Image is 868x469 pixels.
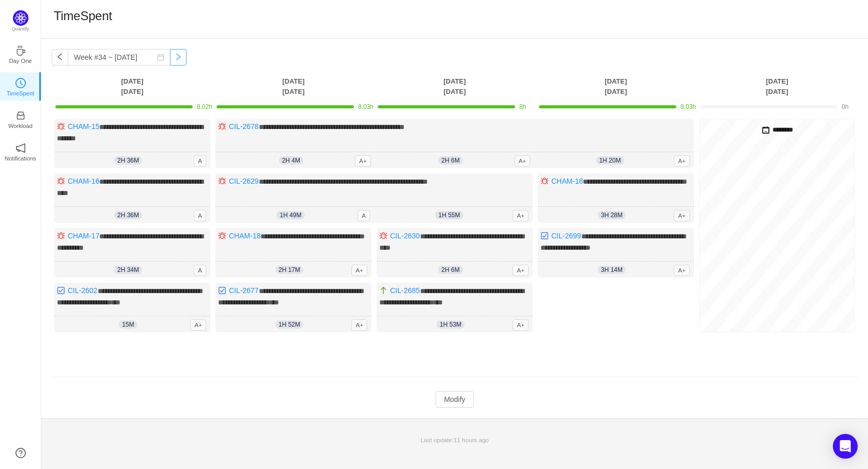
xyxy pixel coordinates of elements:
span: 2h 17m [275,266,303,274]
img: 10303 [540,177,549,185]
th: [DATE] [DATE] [52,76,213,97]
img: Quantify [13,10,28,26]
p: Quantify [12,26,29,33]
span: 8.02h [197,103,212,110]
a: icon: notificationNotifications [16,146,26,156]
a: CIL-2699 [551,232,581,240]
i: icon: clock-circle [16,78,26,88]
th: [DATE] [DATE] [374,76,535,97]
span: 8h [519,103,526,110]
a: CIL-2602 [68,286,98,295]
a: CHAM-18 [551,177,583,185]
a: CIL-2678 [229,122,259,131]
p: TimeSpent [7,89,35,98]
span: 11 hours ago [454,436,489,443]
span: 2h 34m [114,266,142,274]
i: icon: calendar [157,54,164,61]
h1: TimeSpent [54,8,112,24]
span: 0h [842,103,848,110]
a: CHAM-16 [68,177,99,185]
span: 2h 6m [438,156,462,165]
img: 10303 [57,232,65,240]
i: icon: notification [16,143,26,153]
img: 10303 [218,177,226,185]
img: 10318 [218,286,226,295]
th: [DATE] [DATE] [213,76,374,97]
span: 1h 20m [596,156,624,165]
img: 10303 [379,232,388,240]
span: A+ [351,319,367,331]
p: Workload [8,121,33,131]
a: CHAM-15 [68,122,99,131]
span: 2h 36m [114,211,142,219]
span: A+ [513,265,529,276]
img: 10303 [218,232,226,240]
span: A+ [674,155,690,167]
a: CIL-2630 [390,232,420,240]
span: 3h 28m [598,211,626,219]
a: icon: coffeeDay One [16,48,26,59]
a: CIL-2677 [229,286,259,295]
span: A [194,210,206,221]
span: 15m [119,320,137,329]
span: 2h 6m [438,266,462,274]
span: A+ [515,155,531,167]
span: A+ [674,210,690,221]
button: icon: left [52,49,68,66]
span: A [194,265,206,276]
div: Open Intercom Messenger [833,434,858,459]
img: 10303 [218,122,226,131]
img: 10303 [57,177,65,185]
th: [DATE] [DATE] [696,76,858,97]
a: icon: inboxWorkload [16,114,26,124]
span: A [194,155,206,167]
img: 10318 [540,232,549,240]
span: 8.03h [680,103,696,110]
span: Last update: [421,436,489,443]
span: A+ [355,155,371,167]
input: Select a week [68,49,171,66]
span: A [358,210,370,221]
a: CHAM-17 [68,232,99,240]
img: 10318 [57,286,65,295]
span: 8.03h [358,103,374,110]
p: Day One [9,56,32,66]
span: 3h 14m [598,266,626,274]
i: icon: coffee [16,45,26,56]
span: 1h 52m [275,320,303,329]
a: CIL-2629 [229,177,259,185]
span: A+ [190,319,206,331]
button: icon: right [170,49,187,66]
span: 2h 36m [114,156,142,165]
span: A+ [351,265,367,276]
span: 1h 55m [435,211,463,219]
a: CHAM-18 [229,232,260,240]
a: icon: clock-circleTimeSpent [16,81,26,91]
i: icon: inbox [16,110,26,121]
span: A+ [513,319,529,331]
span: 1h 53m [437,320,464,329]
img: 10310 [379,286,388,295]
a: icon: question-circle [16,448,26,458]
th: [DATE] [DATE] [535,76,696,97]
span: A+ [513,210,529,221]
img: 10303 [57,122,65,131]
button: Modify [436,391,473,408]
span: A+ [674,265,690,276]
span: 2h 4m [279,156,303,165]
a: CIL-2685 [390,286,420,295]
p: Notifications [5,154,36,163]
span: 1h 49m [276,211,304,219]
